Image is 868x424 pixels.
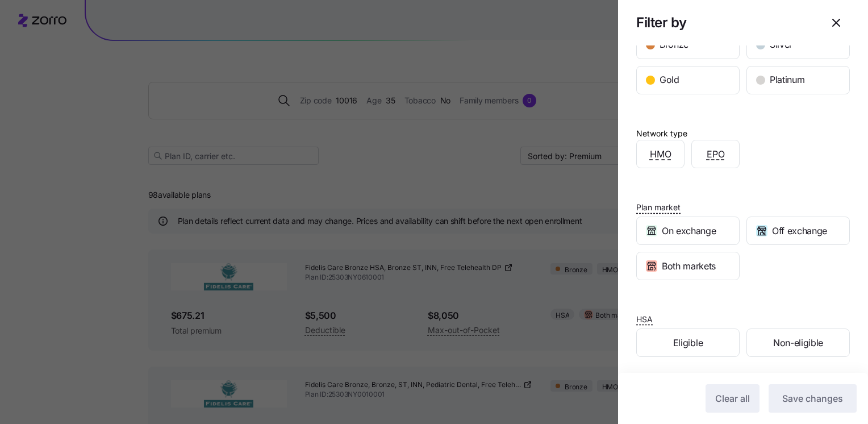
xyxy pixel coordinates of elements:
[782,392,843,405] span: Save changes
[773,336,823,350] span: Non-eligible
[707,147,725,161] span: EPO
[650,147,671,161] span: HMO
[662,224,716,238] span: On exchange
[769,384,857,413] button: Save changes
[660,73,679,87] span: Gold
[636,202,681,213] span: Plan market
[662,259,716,273] span: Both markets
[715,392,750,405] span: Clear all
[772,224,827,238] span: Off exchange
[706,384,759,413] button: Clear all
[636,127,687,140] div: Network type
[673,336,703,350] span: Eligible
[770,73,804,87] span: Platinum
[636,14,813,31] h1: Filter by
[636,314,653,325] span: HSA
